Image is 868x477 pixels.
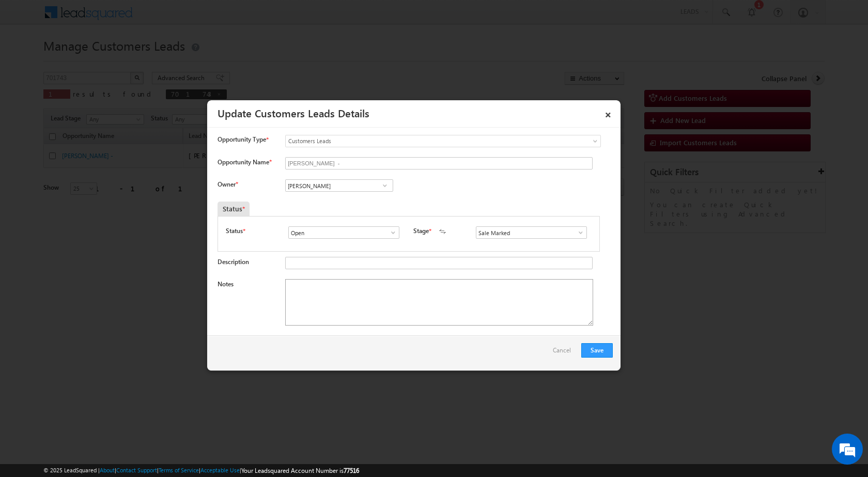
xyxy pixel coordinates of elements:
[116,467,157,473] a: Contact Support
[218,280,234,288] label: Notes
[226,226,243,236] label: Status
[344,467,359,474] span: 77516
[159,467,199,473] a: Terms of Service
[241,467,359,474] span: Your Leadsquared Account Number is
[218,180,238,188] label: Owner
[599,104,617,122] a: ×
[285,179,393,192] input: Type to Search
[200,467,240,473] a: Acceptable Use
[378,180,391,191] a: Show All Items
[100,467,115,473] a: About
[218,258,249,266] label: Description
[218,202,250,216] div: Status
[413,226,429,236] label: Stage
[286,136,559,146] span: Customers Leads
[218,135,266,144] span: Opportunity Type
[218,158,271,166] label: Opportunity Name
[43,466,359,475] span: © 2025 LeadSquared | | | | |
[218,105,369,120] a: Update Customers Leads Details
[553,343,576,363] a: Cancel
[581,343,613,358] button: Save
[476,226,587,239] input: Type to Search
[288,226,399,239] input: Type to Search
[384,227,397,238] a: Show All Items
[285,135,601,147] a: Customers Leads
[571,227,584,238] a: Show All Items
